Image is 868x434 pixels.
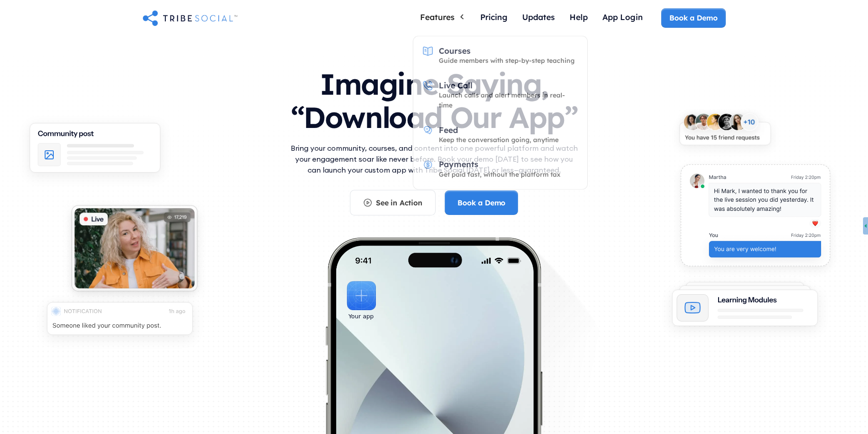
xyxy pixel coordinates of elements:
[562,8,595,28] a: Help
[61,197,208,305] img: An illustration of Live video
[288,58,580,139] h1: Imagine Saying, “Download Our App”
[660,275,830,342] img: An illustration of Learning Modules
[418,154,583,185] a: PaymentsGet paid fast, without the platform tax
[420,12,455,22] div: Features
[17,114,173,188] img: An illustration of Community Feed
[413,8,473,26] div: Features
[439,125,458,135] div: Feed
[595,8,650,28] a: App Login
[35,293,205,350] img: An illustration of push notification
[602,12,643,22] div: App Login
[570,12,588,22] div: Help
[350,190,436,215] a: See in Action
[473,8,515,28] a: Pricing
[661,8,725,27] a: Book a Demo
[376,198,422,208] div: See in Action
[522,12,555,22] div: Updates
[439,169,560,179] div: Get paid fast, without the platform tax
[668,105,781,159] img: An illustration of New friends requests
[439,159,478,169] div: Payments
[288,143,580,175] p: Bring your community, courses, and content into one powerful platform and watch your engagement s...
[418,120,583,151] a: FeedKeep the conversation going, anytime
[515,8,562,28] a: Updates
[445,190,518,215] a: Book a Demo
[439,135,559,145] div: Keep the conversation going, anytime
[439,46,471,56] div: Courses
[349,311,374,322] div: Your app
[418,75,583,116] a: Live CallLaunch calls and alert members in real-time
[418,41,583,71] a: CoursesGuide members with step-by-step teaching
[143,9,237,27] a: home
[480,12,508,22] div: Pricing
[439,56,575,66] div: Guide members with step-by-step teaching
[668,156,842,281] img: An illustration of chat
[439,91,578,111] div: Launch calls and alert members in real-time
[413,36,588,190] nav: Features
[439,80,473,90] div: Live Call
